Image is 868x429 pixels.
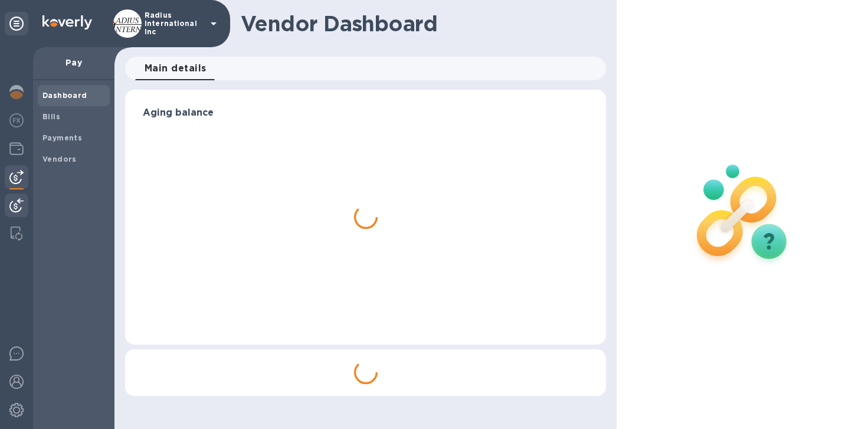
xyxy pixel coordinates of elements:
img: Wallets [9,142,24,156]
p: Radius International Inc [145,11,204,36]
b: Vendors [42,155,77,163]
div: Unpin categories [5,12,28,35]
h3: Aging balance [143,107,588,119]
span: Main details [145,60,207,77]
img: Logo [42,15,92,30]
b: Payments [42,133,82,142]
b: Bills [42,112,60,121]
h1: Vendor Dashboard [241,11,598,36]
p: Pay [42,57,105,68]
b: Dashboard [42,91,87,100]
img: Foreign exchange [9,113,24,127]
